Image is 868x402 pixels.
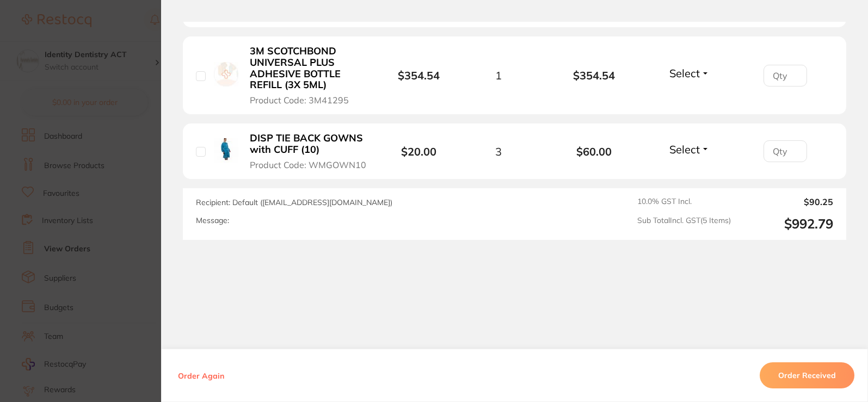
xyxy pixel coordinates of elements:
[247,45,371,106] button: 3M SCOTCHBOND UNIVERSAL PLUS ADHESIVE BOTTLE REFILL (3X 5ML) Product Code: 3M41295
[669,66,700,80] span: Select
[666,66,713,80] button: Select
[740,216,833,232] output: $992.79
[250,46,368,91] b: 3M SCOTCHBOND UNIVERSAL PLUS ADHESIVE BOTTLE REFILL (3X 5ML)
[495,145,502,158] span: 3
[546,145,642,158] b: $60.00
[196,197,392,207] span: Recipient: Default ( [EMAIL_ADDRESS][DOMAIN_NAME] )
[196,216,229,225] label: Message:
[760,362,854,388] button: Order Received
[764,65,807,86] input: Qty
[669,143,700,156] span: Select
[637,216,731,232] span: Sub Total Incl. GST ( 5 Items)
[637,197,731,207] span: 10.0 % GST Incl.
[666,143,713,156] button: Select
[250,133,368,155] b: DISP TIE BACK GOWNS with CUFF (10)
[247,132,371,170] button: DISP TIE BACK GOWNS with CUFF (10) Product Code: WMGOWN10
[398,69,440,82] b: $354.54
[214,138,238,163] img: DISP TIE BACK GOWNS with CUFF (10)
[175,370,227,380] button: Order Again
[214,62,238,86] img: 3M SCOTCHBOND UNIVERSAL PLUS ADHESIVE BOTTLE REFILL (3X 5ML)
[740,197,833,207] output: $90.25
[546,69,642,82] b: $354.54
[250,160,366,170] span: Product Code: WMGOWN10
[401,145,436,158] b: $20.00
[250,95,349,105] span: Product Code: 3M41295
[495,69,502,82] span: 1
[764,140,807,162] input: Qty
